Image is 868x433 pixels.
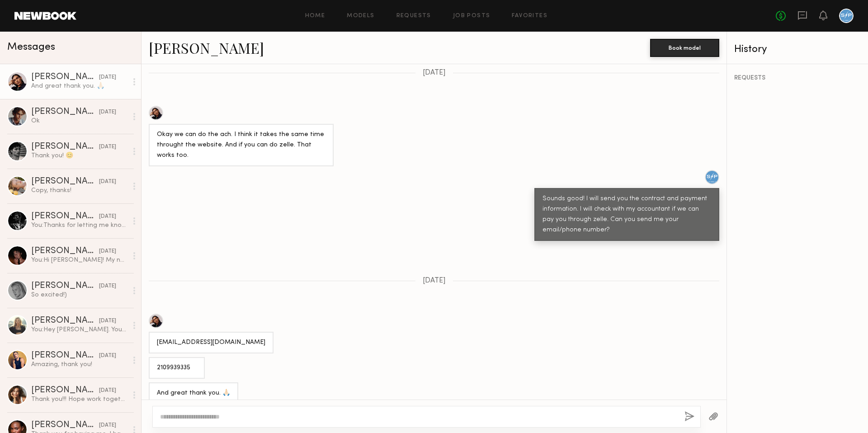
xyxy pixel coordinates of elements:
div: And great thank you. 🙏🏻 [31,82,127,90]
div: [DATE] [99,317,116,325]
a: Job Posts [453,13,491,19]
div: Okay we can do the ach. I think it takes the same time throught the website. And if you can do ze... [157,130,325,161]
div: History [734,44,861,55]
div: [PERSON_NAME] [31,351,99,360]
div: Amazing, thank you! [31,360,127,369]
a: Favorites [512,13,547,19]
div: [DATE] [99,421,116,430]
a: Requests [396,13,431,19]
a: Models [347,13,374,19]
div: [DATE] [99,282,116,291]
div: [PERSON_NAME] [31,177,99,186]
div: You: Hey [PERSON_NAME]. Your schedule is probably packed, so I hope you get to see these messages... [31,325,127,334]
div: [PERSON_NAME] [31,421,99,430]
div: [PERSON_NAME] [31,108,99,117]
div: [PERSON_NAME] [31,316,99,325]
div: [DATE] [99,212,116,221]
div: So excited!) [31,291,127,299]
div: [EMAIL_ADDRESS][DOMAIN_NAME] [157,338,265,348]
div: [DATE] [99,108,116,117]
div: [DATE] [99,352,116,360]
div: Ok [31,117,127,125]
div: [DATE] [99,73,116,82]
div: REQUESTS [734,75,861,81]
div: [DATE] [99,386,116,395]
div: [PERSON_NAME] [31,73,99,82]
span: Messages [7,42,55,52]
div: [PERSON_NAME] [31,212,99,221]
div: Copy, thanks! [31,186,127,195]
a: Home [305,13,325,19]
button: Book model [650,39,719,57]
div: Thank you! 😊 [31,151,127,160]
div: [DATE] [99,247,116,256]
div: [PERSON_NAME] [31,386,99,395]
div: [DATE] [99,143,116,151]
div: [PERSON_NAME] [31,247,99,256]
div: 2109939335 [157,363,197,373]
div: You: Hi [PERSON_NAME]! My name's [PERSON_NAME] and I'm the production coordinator at [PERSON_NAME... [31,256,127,264]
a: Book model [650,43,719,51]
span: [DATE] [423,69,446,77]
div: [PERSON_NAME] [31,142,99,151]
a: [PERSON_NAME] [149,38,264,57]
div: [DATE] [99,178,116,186]
div: You: Thanks for letting me know! We are set for the 24th, so that's okay. Appreciate it and good ... [31,221,127,230]
div: [PERSON_NAME] [31,282,99,291]
div: Thank you!!! Hope work together again 💘 [31,395,127,404]
div: Sounds good! I will send you the contract and payment information. I will check with my accountan... [542,194,711,235]
div: And great thank you. 🙏🏻 [157,388,230,399]
span: [DATE] [423,277,446,285]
